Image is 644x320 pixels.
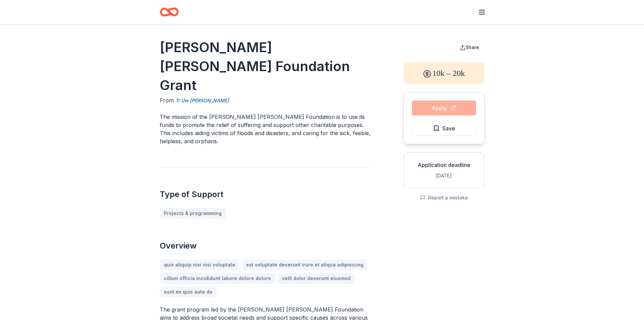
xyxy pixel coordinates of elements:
span: [DATE] [436,173,452,178]
a: Home [160,4,179,20]
button: Save [412,121,476,136]
h2: Type of Support [160,189,371,200]
button: Report a mistake [420,194,468,202]
button: Share [454,41,485,54]
div: From [160,96,371,105]
span: Share [465,44,479,50]
h2: Overview [160,240,371,251]
span: Save [442,124,455,133]
p: The mission of the [PERSON_NAME] [PERSON_NAME] Foundation is to use its funds to promote the reli... [160,113,371,145]
div: Application deadline [409,161,479,169]
h1: [PERSON_NAME] [PERSON_NAME] Foundation Grant [160,38,371,95]
a: Tr Uw [PERSON_NAME] [175,97,229,105]
div: 10k – 20k [403,62,485,84]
